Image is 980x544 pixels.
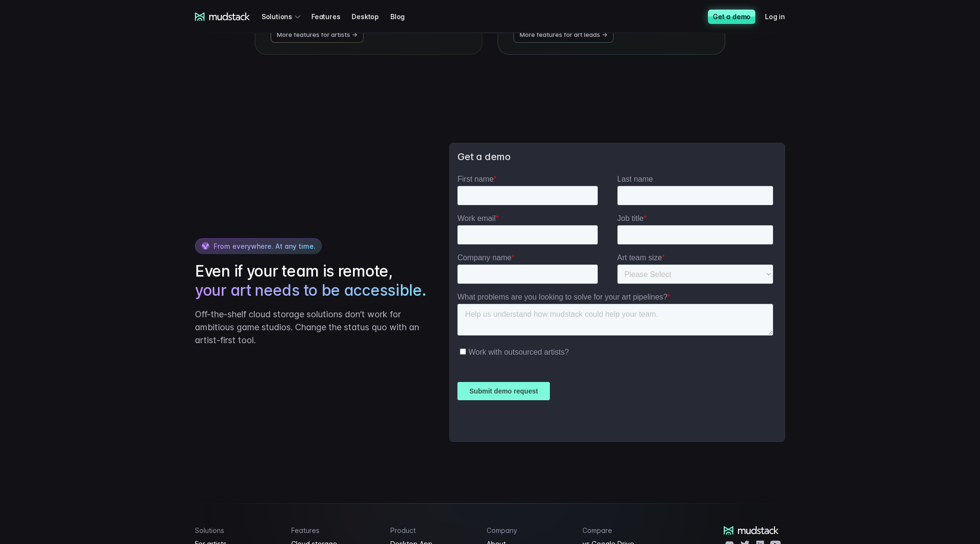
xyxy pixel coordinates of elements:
iframe: Form 2 [457,174,777,434]
h4: Company [487,526,571,534]
h4: Compare [582,526,667,534]
h4: Features [291,526,379,534]
a: Log in [765,8,797,25]
span: More features for artists → [277,31,357,38]
h3: Get a demo [457,151,777,163]
a: Blog [390,8,416,25]
span: From everywhere. At any time. [214,242,316,250]
p: Off-the-shelf cloud storage solutions don’t work for ambitious game studios. Change the status qu... [195,308,430,347]
span: your art needs to be accessible. [195,281,426,300]
div: Solutions [262,8,304,25]
a: mudstack logo [724,526,779,535]
a: Get a demo [708,10,755,24]
span: More features for art leads → [520,31,607,38]
h2: Even if your team is remote, [195,262,430,300]
a: Desktop [352,8,390,25]
a: More features for art leads → [513,26,614,43]
a: mudstack logo [195,12,250,21]
a: More features for artists → [271,26,364,43]
a: Features [311,8,352,25]
h4: Solutions [195,526,280,534]
h4: Product [390,526,475,534]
